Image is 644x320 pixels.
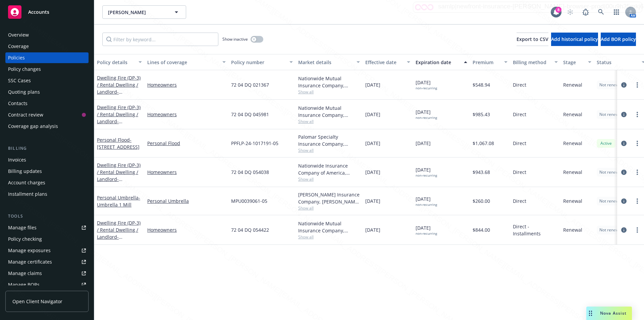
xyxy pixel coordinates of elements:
[5,145,89,152] div: Billing
[94,54,145,70] button: Policy details
[416,231,437,236] div: non-recurring
[8,245,51,256] div: Manage exposures
[231,197,267,204] span: MPU0039061-05
[633,168,641,176] a: more
[599,111,625,118] span: Not renewing
[473,111,490,118] span: $985.43
[298,75,360,89] div: Nationwide Mutual Insurance Company, Nationwide Insurance Company
[473,81,490,88] span: $548.94
[5,109,89,120] a: Contract review
[416,224,437,236] span: [DATE]
[599,227,625,233] span: Not renewing
[416,140,431,147] span: [DATE]
[5,166,89,177] a: Billing updates
[5,213,89,220] div: Tools
[517,36,548,42] span: Export to CSV
[563,5,577,19] a: Start snowing
[147,81,226,88] a: Homeowners
[5,30,89,40] a: Overview
[97,194,140,208] span: - Umbrella 1 Mill
[231,226,269,233] span: 72 04 DQ 054422
[563,111,582,118] span: Renewal
[620,81,628,89] a: circleInformation
[231,59,285,66] div: Policy number
[416,202,437,207] div: non-recurring
[513,223,558,237] span: Direct - Installments
[620,139,628,147] a: circleInformation
[563,59,584,66] div: Stage
[97,137,140,150] a: Personal Flood
[563,226,582,233] span: Renewal
[365,81,380,88] span: [DATE]
[473,197,490,204] span: $260.00
[97,137,140,150] span: - [STREET_ADDRESS]
[8,41,29,52] div: Coverage
[633,81,641,89] a: more
[586,307,632,320] button: Nova Assist
[599,82,625,88] span: Not renewing
[517,33,548,46] button: Export to CSV
[5,98,89,109] a: Contacts
[97,162,141,196] a: Dwelling Fire (DP-3) / Rental Dwelling / Landlord
[298,89,360,95] span: Show all
[5,257,89,267] a: Manage certificates
[97,194,140,208] a: Personal Umbrella
[97,118,140,132] span: - [STREET_ADDRESS]
[147,140,226,147] a: Personal Flood
[416,166,437,178] span: [DATE]
[97,104,141,132] a: Dwelling Fire (DP-3) / Rental Dwelling / Landlord
[5,234,89,244] a: Policy checking
[8,64,41,75] div: Policy changes
[416,59,460,66] div: Expiration date
[563,140,582,147] span: Renewal
[601,33,636,46] button: Add BOR policy
[610,5,623,19] a: Switch app
[97,59,135,66] div: Policy details
[298,133,360,147] div: Palomar Specialty Insurance Company, [GEOGRAPHIC_DATA]
[8,234,42,244] div: Policy checking
[298,191,360,205] div: [PERSON_NAME] Insurance Company, [PERSON_NAME] Insurance
[563,169,582,176] span: Renewal
[8,189,47,199] div: Installment plans
[298,205,360,211] span: Show all
[555,7,561,13] div: 8
[5,64,89,75] a: Policy changes
[620,110,628,119] a: circleInformation
[8,222,37,233] div: Manage files
[108,9,166,16] span: [PERSON_NAME]
[298,234,360,240] span: Show all
[102,33,218,46] input: Filter by keyword...
[8,75,31,86] div: SSC Cases
[513,169,526,176] span: Direct
[222,36,248,42] span: Show inactive
[5,52,89,63] a: Policies
[416,86,437,90] div: non-recurring
[365,111,380,118] span: [DATE]
[231,140,278,147] span: PPFLP-24-1017191-05
[147,111,226,118] a: Homeowners
[5,87,89,97] a: Quoting plans
[8,98,28,109] div: Contacts
[8,121,58,132] div: Coverage gap analysis
[97,176,140,196] span: - [STREET_ADDRESS][PERSON_NAME]
[8,166,42,177] div: Billing updates
[563,81,582,88] span: Renewal
[633,110,641,119] a: more
[473,140,494,147] span: $1,067.08
[594,5,608,19] a: Search
[147,59,218,66] div: Lines of coverage
[586,307,595,320] div: Drag to move
[145,54,228,70] button: Lines of coverage
[8,177,45,188] div: Account charges
[97,220,141,247] a: Dwelling Fire (DP-3) / Rental Dwelling / Landlord
[416,79,437,90] span: [DATE]
[620,226,628,234] a: circleInformation
[5,121,89,132] a: Coverage gap analysis
[231,111,269,118] span: 72 04 DQ 045981
[563,197,582,204] span: Renewal
[599,198,625,204] span: Not renewing
[597,59,638,66] div: Status
[365,197,380,204] span: [DATE]
[8,154,26,165] div: Invoices
[633,226,641,234] a: more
